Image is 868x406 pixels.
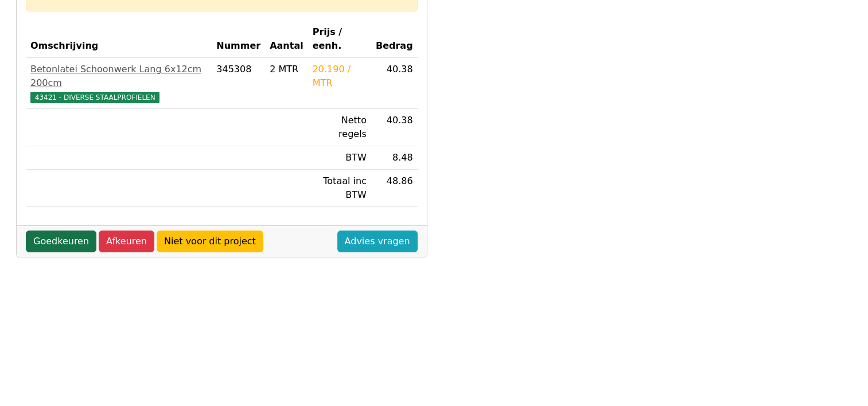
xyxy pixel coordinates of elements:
[30,63,207,104] a: Betonlatei Schoonwerk Lang 6x12cm 200cm43421 - DIVERSE STAALPROFIELEN
[371,170,418,207] td: 48.86
[308,146,371,170] td: BTW
[212,21,265,58] th: Nummer
[26,21,212,58] th: Omschrijving
[371,146,418,170] td: 8.48
[265,21,308,58] th: Aantal
[313,63,367,90] div: 20.190 / MTR
[371,58,418,109] td: 40.38
[157,231,263,252] a: Niet voor dit project
[371,109,418,146] td: 40.38
[308,170,371,207] td: Totaal inc BTW
[308,21,371,58] th: Prijs / eenh.
[308,109,371,146] td: Netto regels
[26,231,96,252] a: Goedkeuren
[337,231,418,252] a: Advies vragen
[371,21,418,58] th: Bedrag
[212,58,265,109] td: 345308
[30,92,159,103] span: 43421 - DIVERSE STAALPROFIELEN
[30,63,207,90] div: Betonlatei Schoonwerk Lang 6x12cm 200cm
[99,231,154,252] a: Afkeuren
[270,63,303,76] div: 2 MTR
